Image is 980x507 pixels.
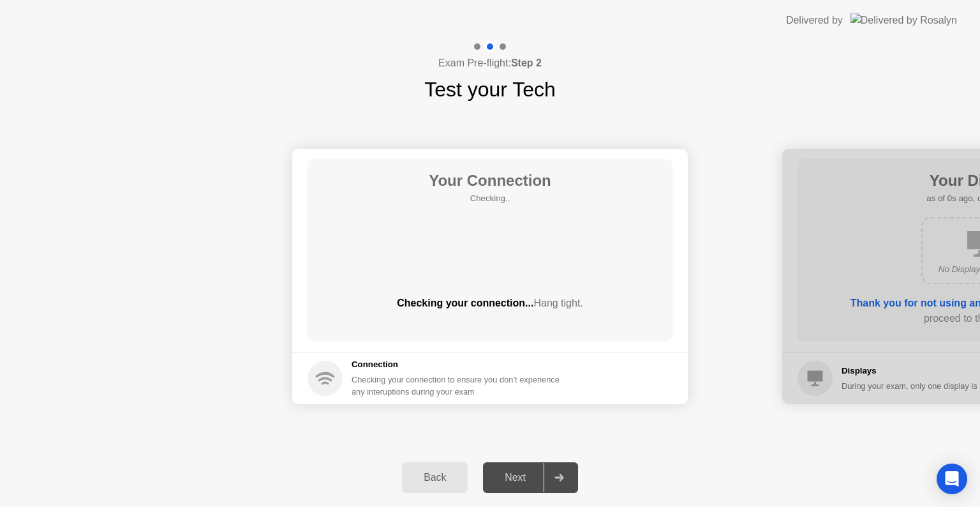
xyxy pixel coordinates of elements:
div: Checking your connection to ensure you don’t experience any interuptions during your exam [352,374,567,398]
img: Delivered by Rosalyn [850,13,957,27]
div: Delivered by [786,13,843,28]
div: Open Intercom Messenger [937,464,967,494]
h1: Test your Tech [424,74,556,105]
h1: Your Connection [429,169,551,192]
h5: Checking.. [429,192,551,205]
button: Back [402,462,468,493]
b: Step 2 [511,57,542,68]
span: Hang tight. [533,298,583,308]
div: Next [487,472,544,483]
h5: Connection [352,358,567,371]
h4: Exam Pre-flight: [438,56,542,71]
button: Next [483,462,578,493]
div: Back [406,472,464,483]
div: Checking your connection... [308,296,672,311]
